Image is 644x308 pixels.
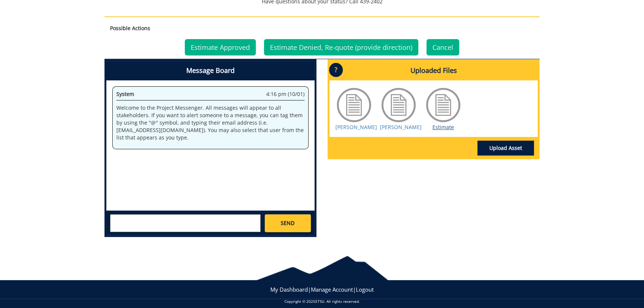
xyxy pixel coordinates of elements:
textarea: messageToSend [110,214,261,232]
a: My Dashboard [270,286,308,293]
a: Cancel [426,39,459,55]
strong: Possible Actions [110,25,150,32]
span: SEND [281,219,294,227]
a: ETSU [315,299,324,304]
a: SEND [265,214,311,232]
a: [PERSON_NAME] [380,123,422,131]
a: Upload Asset [477,141,534,155]
a: Estimate [432,123,454,131]
a: Estimate Denied, Re-quote (provide direction) [264,39,418,55]
p: Welcome to the Project Messenger. All messages will appear to all stakeholders. If you want to al... [116,104,305,141]
p: ? [329,63,343,77]
h4: Message Board [106,61,315,80]
span: 4:16 pm (10/01) [266,90,305,98]
a: Logout [356,286,374,293]
a: Estimate Approved [185,39,256,55]
a: [PERSON_NAME] [335,123,377,131]
span: System [116,90,134,97]
h4: Uploaded Files [329,61,538,80]
a: Manage Account [311,286,353,293]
